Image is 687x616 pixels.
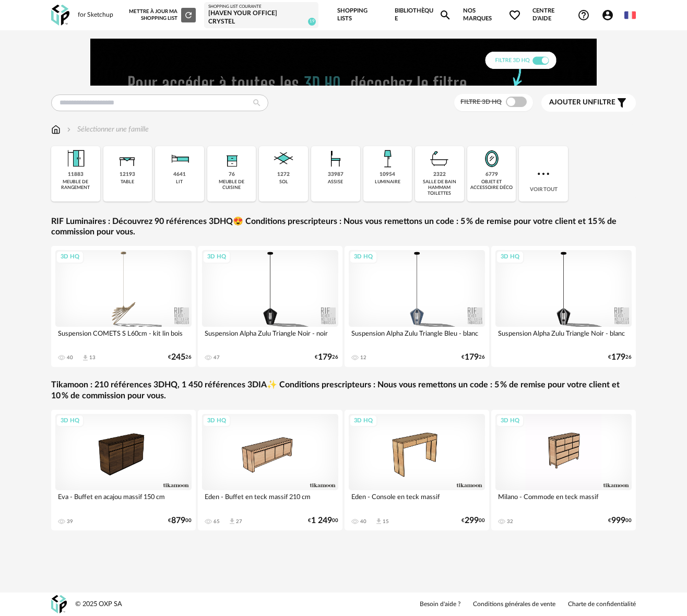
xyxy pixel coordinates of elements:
[208,4,314,26] a: Shopping List courante [Haven your Office] Crystel 19
[318,354,332,361] span: 179
[51,595,67,613] img: OXP
[473,600,555,609] a: Conditions générales de vente
[349,251,377,264] div: 3D HQ
[173,171,186,178] div: 4641
[496,251,524,264] div: 3D HQ
[461,517,485,524] div: € 00
[624,9,636,21] img: fr
[496,414,524,428] div: 3D HQ
[56,414,84,428] div: 3D HQ
[65,124,149,135] div: Sélectionner une famille
[577,9,590,21] span: Help Circle Outline icon
[380,171,395,178] div: 10954
[495,327,632,348] div: Suspension Alpha Zulu Triangle Noir - blanc
[535,165,552,182] img: more.7b13dc1.svg
[203,414,231,428] div: 3D HQ
[279,179,288,185] div: sol
[349,327,485,348] div: Suspension Alpha Zulu Triangle Bleu - blanc
[311,517,332,524] span: 1 249
[615,97,628,109] span: Filter icon
[271,146,296,171] img: Sol.png
[228,517,236,525] span: Download icon
[491,246,636,367] a: 3D HQ Suspension Alpha Zulu Triangle Noir - blanc €17926
[120,171,135,178] div: 12193
[495,490,632,511] div: Milano - Commode en teck massif
[65,124,73,135] img: svg+xml;base64,PHN2ZyB3aWR0aD0iMTYiIGhlaWdodD0iMTYiIHZpZXdCb3g9IjAgMCAxNiAxNiIgZmlsbD0ibm9uZSIgeG...
[202,327,338,348] div: Suspension Alpha Zulu Triangle Noir - noir
[51,124,61,135] img: svg+xml;base64,PHN2ZyB3aWR0aD0iMTYiIGhlaWdodD0iMTciIHZpZXdCb3g9IjAgMCAxNiAxNyIgZmlsbD0ibm9uZSIgeG...
[208,4,314,9] div: Shopping List courante
[479,146,504,171] img: Miroir.png
[176,179,183,185] div: lit
[202,490,338,511] div: Eden - Buffet en teck massif 210 cm
[51,5,69,26] img: OXP
[465,354,479,361] span: 179
[54,179,97,191] div: meuble de rangement
[51,380,636,401] a: Tikamoon : 210 références 3DHQ, 1 450 références 3DIA✨ Conditions prescripteurs : Nous vous remet...
[375,179,400,185] div: luminaire
[611,354,625,361] span: 179
[219,146,244,171] img: Rangement.png
[360,518,366,525] div: 40
[508,9,521,21] span: Heart Outline icon
[611,517,625,524] span: 999
[171,517,185,524] span: 879
[315,354,338,361] div: € 26
[375,146,400,171] img: Luminaire.png
[491,410,636,531] a: 3D HQ Milano - Commode en teck massif 32 €99900
[198,410,342,531] a: 3D HQ Eden - Buffet en teck massif 210 cm 65 Download icon 27 €1 24900
[349,414,377,428] div: 3D HQ
[485,171,498,178] div: 6779
[55,490,192,511] div: Eva - Buffet en acajou massif 150 cm
[383,518,389,525] div: 15
[308,517,338,524] div: € 00
[90,39,597,86] img: FILTRE%20HQ%20NEW_V1%20(4).gif
[541,94,636,112] button: Ajouter unfiltre Filter icon
[168,354,192,361] div: € 26
[507,518,513,525] div: 32
[67,354,73,361] div: 40
[214,354,220,361] div: 47
[51,216,636,238] a: RIF Luminaires : Découvrez 90 références 3DHQ😍 Conditions prescripteurs : Nous vous remettons un ...
[360,354,366,361] div: 12
[56,251,84,264] div: 3D HQ
[349,490,485,511] div: Eden - Console en teck massif
[568,600,636,609] a: Charte de confidentialité
[210,179,253,191] div: meuble de cuisine
[328,179,343,185] div: assise
[375,517,383,525] span: Download icon
[601,9,619,21] span: Account Circle icon
[460,99,502,105] span: Filtre 3D HQ
[67,518,73,525] div: 39
[532,7,590,22] span: Centre d'aideHelp Circle Outline icon
[433,171,446,178] div: 2322
[608,517,632,524] div: € 00
[461,354,485,361] div: € 26
[81,354,89,362] span: Download icon
[601,9,614,21] span: Account Circle icon
[68,171,84,178] div: 11883
[549,98,615,107] span: filtre
[229,171,235,178] div: 76
[168,517,192,524] div: € 00
[277,171,290,178] div: 1272
[470,179,513,191] div: objet et accessoire déco
[115,146,140,171] img: Table.png
[323,146,348,171] img: Assise.png
[167,146,192,171] img: Literie.png
[63,146,88,171] img: Meuble%20de%20rangement.png
[608,354,632,361] div: € 26
[427,146,452,171] img: Salle%20de%20bain.png
[75,600,122,609] div: © 2025 OXP SA
[420,600,460,609] a: Besoin d'aide ?
[418,179,461,197] div: salle de bain hammam toilettes
[203,251,231,264] div: 3D HQ
[439,9,452,21] span: Magnify icon
[549,99,593,106] span: Ajouter un
[214,518,220,525] div: 65
[121,179,134,185] div: table
[55,327,192,348] div: Suspension COMETS S L60cm - kit lin bois
[345,410,489,531] a: 3D HQ Eden - Console en teck massif 40 Download icon 15 €29900
[519,146,568,202] div: Voir tout
[328,171,344,178] div: 33987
